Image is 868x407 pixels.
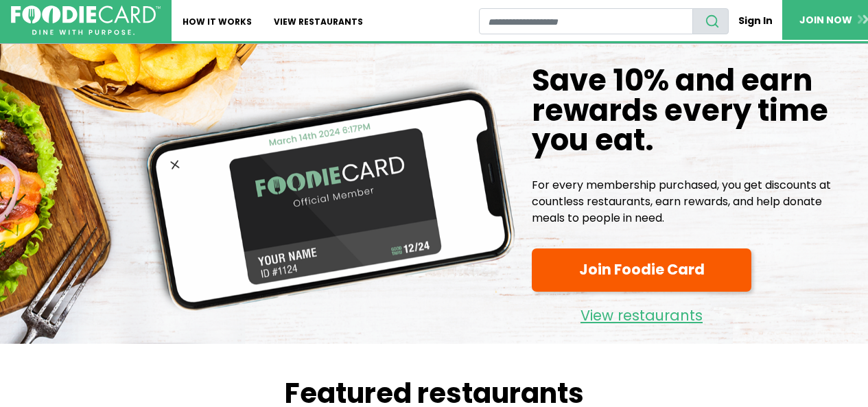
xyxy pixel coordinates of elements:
h1: Save 10% and earn rewards every time you eat. [532,66,857,155]
p: For every membership purchased, you get discounts at countless restaurants, earn rewards, and hel... [532,177,857,226]
a: Join Foodie Card [532,248,751,292]
img: FoodieCard; Eat, Drink, Save, Donate [11,5,161,36]
a: View restaurants [532,297,751,327]
a: Sign In [729,8,782,34]
input: restaurant search [479,8,692,34]
button: search [692,8,729,34]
